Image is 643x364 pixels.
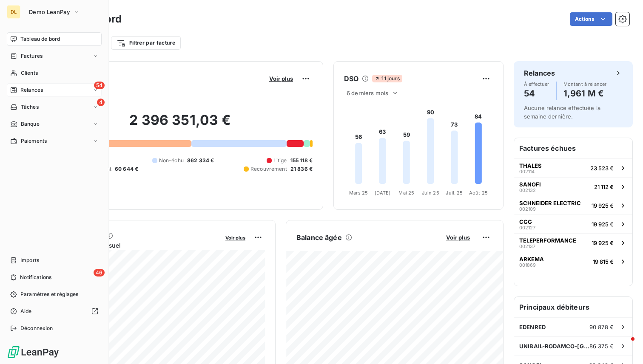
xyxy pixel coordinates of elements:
span: Aide [20,308,32,315]
span: Banque [21,120,40,128]
h6: DSO [344,73,358,84]
span: 002114 [519,169,535,174]
span: Litige [273,157,287,164]
span: 11 jours [372,75,402,82]
span: Tableau de bord [20,35,60,43]
h6: Relances [524,68,555,78]
span: 862 334 € [187,157,214,164]
button: Actions [570,12,612,26]
span: 86 375 € [589,343,614,350]
span: Chiffre d'affaires mensuel [48,241,219,250]
h4: 54 [524,87,549,100]
tspan: Mars 25 [349,190,368,196]
span: Notifications [20,274,51,281]
span: 23 523 € [590,165,614,172]
span: 002109 [519,206,536,212]
span: Paramètres et réglages [20,291,78,298]
span: 54 [94,82,105,89]
h6: Principaux débiteurs [514,297,632,317]
span: Recouvrement [250,165,287,173]
span: Demo LeanPay [29,8,70,15]
span: SCHNEIDER ELECTRIC [519,200,581,206]
span: Imports [20,257,39,264]
span: Montant à relancer [563,82,607,87]
h4: 1,961 M € [563,87,607,100]
span: 002137 [519,244,535,249]
span: 19 925 € [592,240,614,246]
button: Voir plus [223,234,248,241]
a: Factures [7,49,102,63]
span: 6 derniers mois [347,90,388,96]
button: Filtrer par facture [111,36,181,50]
span: 46 [94,269,105,277]
span: Aucune relance effectuée la semaine dernière. [524,104,600,120]
span: Voir plus [269,75,293,82]
span: TELEPERFORMANCE [519,237,576,244]
span: 19 925 € [592,221,614,228]
div: DL [7,5,20,19]
tspan: Août 25 [469,190,488,196]
button: SCHNEIDER ELECTRIC00210919 925 € [514,196,632,214]
h6: Balance âgée [296,232,342,243]
span: UNIBAIL-RODAMCO-[GEOGRAPHIC_DATA] [519,343,589,350]
span: Relances [20,86,43,94]
a: Tableau de bord [7,32,102,46]
span: Clients [21,69,38,77]
span: Non-échu [159,157,184,164]
a: Imports [7,254,102,267]
button: Voir plus [444,234,472,241]
button: ARKEMA00186919 815 € [514,252,632,271]
span: 60 644 € [115,165,138,173]
span: 90 878 € [589,324,614,330]
tspan: Juil. 25 [446,190,463,196]
button: CGG00212719 925 € [514,214,632,233]
a: 4Tâches [7,100,102,114]
button: TELEPERFORMANCE00213719 925 € [514,233,632,252]
tspan: Mai 25 [398,190,414,196]
span: 19 815 € [593,258,614,265]
span: THALES [519,162,542,169]
span: CGG [519,218,532,225]
span: 21 836 € [290,165,313,173]
span: Voir plus [446,234,470,241]
span: 19 925 € [592,202,614,209]
button: THALES00211423 523 € [514,158,632,177]
img: Logo LeanPay [7,345,60,359]
iframe: Intercom live chat [614,335,634,356]
a: 54Relances [7,83,102,97]
a: Paiements [7,134,102,148]
span: 002127 [519,225,535,230]
a: Banque [7,117,102,131]
a: Aide [7,305,102,318]
a: Clients [7,66,102,80]
span: 4 [97,99,105,106]
span: À effectuer [524,82,549,87]
span: Factures [21,52,43,60]
h2: 2 396 351,03 € [48,112,313,137]
span: 21 112 € [594,183,614,190]
tspan: [DATE] [375,190,391,196]
tspan: Juin 25 [422,190,439,196]
span: Voir plus [225,235,245,241]
span: Déconnexion [20,324,53,332]
button: SANOFI00213221 112 € [514,177,632,196]
h6: Factures échues [514,138,632,158]
span: ARKEMA [519,256,544,262]
span: 002132 [519,188,536,193]
span: 155 118 € [290,157,313,164]
span: EDENRED [519,324,546,330]
span: Tâches [21,103,39,111]
button: Voir plus [267,75,296,82]
span: 001869 [519,262,536,268]
a: Paramètres et réglages [7,288,102,301]
span: SANOFI [519,181,541,188]
span: Paiements [21,137,47,145]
